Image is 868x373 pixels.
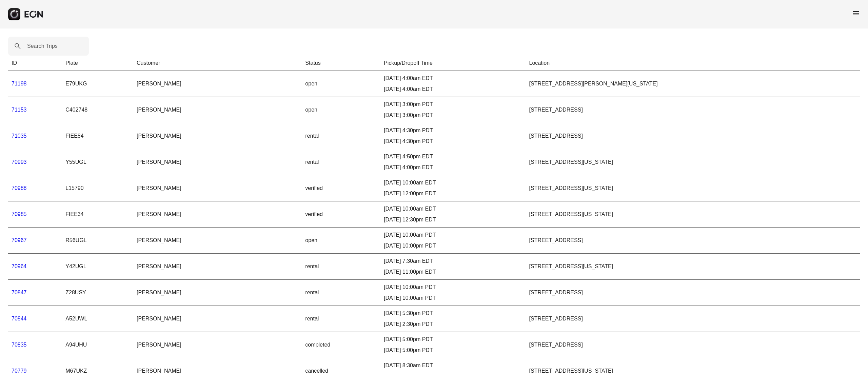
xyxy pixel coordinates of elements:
[302,306,380,332] td: rental
[302,332,380,358] td: completed
[384,205,522,213] div: [DATE] 10:00am EDT
[12,290,27,295] a: 70847
[302,201,380,228] td: verified
[133,332,302,358] td: [PERSON_NAME]
[526,123,860,149] td: [STREET_ADDRESS]
[384,153,522,161] div: [DATE] 4:50pm EDT
[526,332,860,358] td: [STREET_ADDRESS]
[526,175,860,201] td: [STREET_ADDRESS][US_STATE]
[62,149,133,175] td: Y55UGL
[133,175,302,201] td: [PERSON_NAME]
[133,149,302,175] td: [PERSON_NAME]
[384,126,522,135] div: [DATE] 4:30pm PDT
[526,56,860,71] th: Location
[526,97,860,123] td: [STREET_ADDRESS]
[384,231,522,239] div: [DATE] 10:00am PDT
[384,74,522,82] div: [DATE] 4:00am EDT
[384,294,522,302] div: [DATE] 10:00am PDT
[12,263,27,269] a: 70964
[526,149,860,175] td: [STREET_ADDRESS][US_STATE]
[526,228,860,254] td: [STREET_ADDRESS]
[133,228,302,254] td: [PERSON_NAME]
[384,309,522,317] div: [DATE] 5:30pm PDT
[384,137,522,145] div: [DATE] 4:30pm PDT
[526,254,860,280] td: [STREET_ADDRESS][US_STATE]
[384,111,522,119] div: [DATE] 3:00pm PDT
[380,56,526,71] th: Pickup/Dropoff Time
[12,185,27,191] a: 70988
[384,242,522,250] div: [DATE] 10:00pm PDT
[12,342,27,348] a: 70835
[133,201,302,228] td: [PERSON_NAME]
[302,280,380,306] td: rental
[384,179,522,187] div: [DATE] 10:00am EDT
[8,56,62,71] th: ID
[133,306,302,332] td: [PERSON_NAME]
[384,85,522,93] div: [DATE] 4:00am EDT
[133,123,302,149] td: [PERSON_NAME]
[384,283,522,291] div: [DATE] 10:00am PDT
[384,335,522,343] div: [DATE] 5:00pm PDT
[12,159,27,165] a: 70993
[133,71,302,97] td: [PERSON_NAME]
[302,175,380,201] td: verified
[133,97,302,123] td: [PERSON_NAME]
[302,123,380,149] td: rental
[384,361,522,370] div: [DATE] 8:30am EDT
[12,107,27,113] a: 71153
[12,237,27,243] a: 70967
[526,71,860,97] td: [STREET_ADDRESS][PERSON_NAME][US_STATE]
[133,280,302,306] td: [PERSON_NAME]
[384,268,522,276] div: [DATE] 11:00pm EDT
[384,320,522,328] div: [DATE] 2:30pm PDT
[526,201,860,228] td: [STREET_ADDRESS][US_STATE]
[133,254,302,280] td: [PERSON_NAME]
[62,175,133,201] td: L15790
[384,100,522,109] div: [DATE] 3:00pm PDT
[62,123,133,149] td: FIEE84
[62,306,133,332] td: A52UWL
[302,97,380,123] td: open
[12,81,27,86] a: 71198
[62,228,133,254] td: R56UGL
[27,42,58,50] label: Search Trips
[62,71,133,97] td: E79UKG
[302,254,380,280] td: rental
[852,9,860,17] span: menu
[302,228,380,254] td: open
[62,201,133,228] td: FIEE34
[12,211,27,217] a: 70985
[133,56,302,71] th: Customer
[526,306,860,332] td: [STREET_ADDRESS]
[62,56,133,71] th: Plate
[384,216,522,224] div: [DATE] 12:30pm EDT
[62,332,133,358] td: A94UHU
[12,133,27,139] a: 71035
[62,280,133,306] td: Z28USY
[302,149,380,175] td: rental
[302,71,380,97] td: open
[62,97,133,123] td: C402748
[384,163,522,172] div: [DATE] 4:00pm EDT
[62,254,133,280] td: Y42UGL
[384,257,522,265] div: [DATE] 7:30am EDT
[526,280,860,306] td: [STREET_ADDRESS]
[12,316,27,321] a: 70844
[384,346,522,354] div: [DATE] 5:00pm PDT
[384,190,522,198] div: [DATE] 12:00pm EDT
[302,56,380,71] th: Status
